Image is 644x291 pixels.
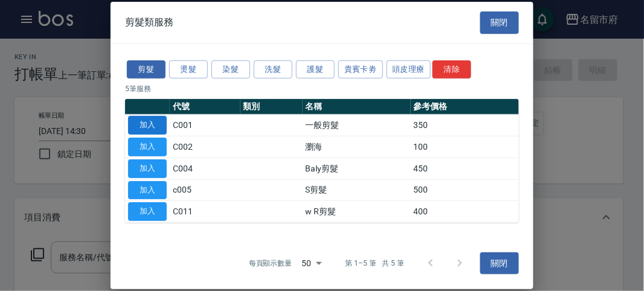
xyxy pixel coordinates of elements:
[128,159,167,178] button: 加入
[170,115,240,136] td: C001
[170,179,240,201] td: c005
[170,99,240,115] th: 代號
[170,158,240,179] td: C004
[297,247,326,280] div: 50
[411,136,519,158] td: 100
[128,138,167,156] button: 加入
[303,158,411,179] td: Baly剪髮
[303,201,411,223] td: w R剪髮
[125,83,519,94] p: 5 筆服務
[303,115,411,136] td: 一般剪髮
[387,60,431,78] button: 頭皮理療
[170,201,240,223] td: C011
[240,99,303,115] th: 類別
[303,179,411,201] td: S剪髮
[296,60,335,78] button: 護髮
[411,99,519,115] th: 參考價格
[125,16,173,28] span: 剪髮類服務
[128,116,167,135] button: 加入
[249,258,292,269] p: 每頁顯示數量
[170,136,240,158] td: C002
[411,115,519,136] td: 350
[480,11,519,34] button: 關閉
[169,60,208,78] button: 燙髮
[411,158,519,179] td: 450
[254,60,292,78] button: 洗髮
[480,252,519,275] button: 關閉
[346,258,404,269] p: 第 1–5 筆 共 5 筆
[127,60,166,78] button: 剪髮
[128,181,167,199] button: 加入
[303,136,411,158] td: 瀏海
[303,99,411,115] th: 名稱
[338,60,383,78] button: 貴賓卡劵
[411,179,519,201] td: 500
[128,202,167,221] button: 加入
[211,60,250,78] button: 染髮
[433,60,471,78] button: 清除
[411,201,519,223] td: 400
